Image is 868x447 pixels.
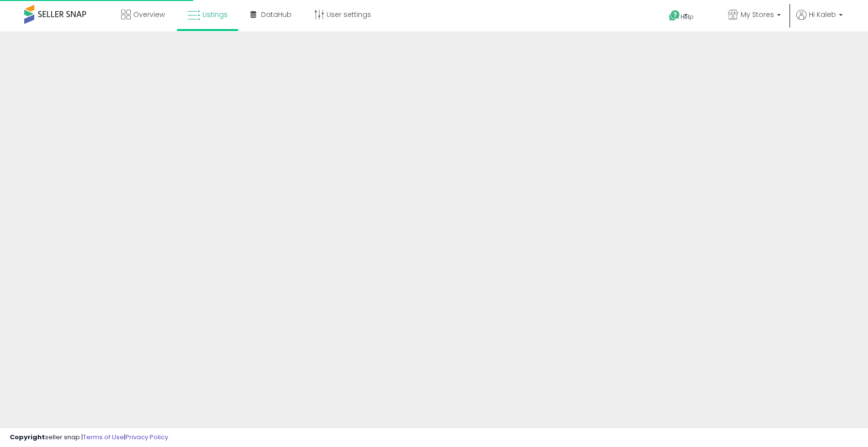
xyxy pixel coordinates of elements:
span: My Stores [741,10,774,19]
span: Help [681,13,694,21]
span: Hi Kaleb [809,10,836,19]
a: Terms of Use [83,432,124,442]
a: Hi Kaleb [796,10,843,31]
a: Privacy Policy [125,432,168,442]
div: seller snap | | [10,433,168,442]
span: DataHub [261,10,292,19]
a: Help [661,2,713,31]
strong: Copyright [10,432,45,442]
i: Get Help [668,10,681,22]
span: Overview [133,10,165,19]
span: Listings [202,10,228,19]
